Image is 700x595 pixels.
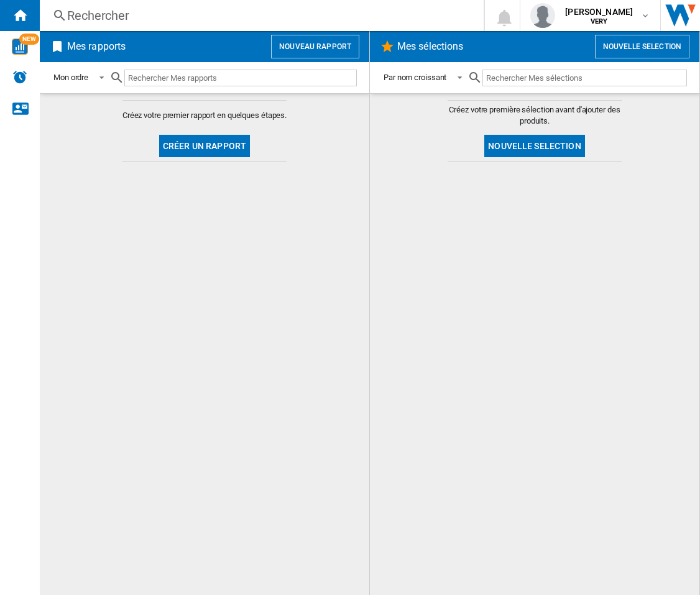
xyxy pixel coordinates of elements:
div: Mon ordre [53,73,88,82]
img: wise-card.svg [12,39,28,55]
b: VERY [591,17,608,25]
span: [PERSON_NAME] [565,6,633,18]
h2: Mes rapports [65,35,128,58]
input: Rechercher Mes rapports [124,70,357,86]
div: Rechercher [67,7,451,24]
div: Par nom croissant [384,73,446,82]
button: Nouveau rapport [271,35,359,58]
span: Créez votre première sélection avant d'ajouter des produits. [448,104,622,127]
img: profile.jpg [530,3,555,28]
span: Créez votre premier rapport en quelques étapes. [122,110,287,121]
button: Nouvelle selection [595,35,689,58]
span: NEW [19,34,39,45]
button: Créer un rapport [159,135,250,157]
button: Nouvelle selection [484,135,585,157]
input: Rechercher Mes sélections [482,70,687,86]
img: alerts-logo.svg [12,70,27,84]
h2: Mes sélections [395,35,466,58]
